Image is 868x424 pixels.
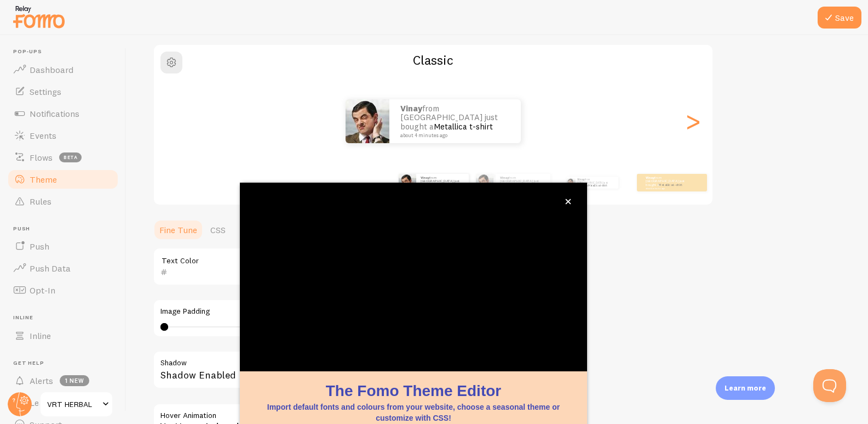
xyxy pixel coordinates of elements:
img: Fomo [346,99,389,143]
a: Events [7,125,119,146]
a: Metallica t-shirt [434,121,493,132]
a: Push [7,235,119,257]
span: Flows [30,152,53,163]
div: Learn more [716,376,775,400]
a: Inline [7,325,119,347]
span: Opt-In [30,285,55,296]
span: Events [30,130,56,141]
span: Get Help [13,360,119,367]
a: Flows beta [7,146,119,168]
span: 1 new [60,375,89,386]
p: Import default fonts and colours from your website, choose a seasonal theme or customize with CSS! [253,402,574,423]
p: from [GEOGRAPHIC_DATA] just bought a [500,176,546,189]
p: from [GEOGRAPHIC_DATA] just bought a [577,177,614,189]
strong: vinay [577,178,585,181]
span: beta [59,152,82,162]
a: Notifications [7,103,119,125]
img: fomo-relay-logo-orange.svg [12,3,66,31]
p: Learn more [725,383,766,393]
span: Inline [13,314,119,321]
iframe: Help Scout Beacon - Open [813,369,846,402]
a: Alerts 1 new [7,370,119,392]
a: Opt-In [7,279,119,301]
span: Theme [30,174,57,185]
a: CSS [204,219,232,241]
span: Push [30,241,49,252]
p: from [GEOGRAPHIC_DATA] just bought a [400,104,510,138]
a: Fine Tune [153,219,204,241]
strong: vinay [400,103,422,114]
a: Settings [7,81,119,103]
p: from [GEOGRAPHIC_DATA] just bought a [421,176,464,189]
img: Fomo [566,178,575,187]
strong: vinay [646,176,654,180]
img: Fomo [399,174,416,191]
span: Rules [30,196,51,207]
span: Dashboard [30,64,73,75]
strong: vinay [500,176,509,180]
a: Rules [7,190,119,212]
a: VRT HERBAL [39,391,113,417]
a: Theme [7,168,119,190]
a: Push Data [7,257,119,279]
span: Push [13,225,119,233]
span: Pop-ups [13,48,119,55]
span: Notifications [30,108,79,119]
a: Metallica t-shirt [659,183,682,187]
div: Shadow Enabled [153,350,481,391]
strong: vinay [421,176,429,180]
p: from [GEOGRAPHIC_DATA] just bought a [646,176,689,189]
div: Next slide [686,82,699,161]
span: Alerts [30,375,53,386]
span: Settings [30,86,61,97]
h2: Classic [154,52,712,69]
span: Push Data [30,263,71,274]
span: VRT HERBAL [47,398,99,411]
a: Dashboard [7,59,119,81]
label: Image Padding [160,307,474,316]
span: Inline [30,330,51,341]
button: close, [562,196,574,207]
h1: The Fomo Theme Editor [253,380,574,402]
a: Metallica t-shirt [588,184,607,187]
small: about 4 minutes ago [646,187,688,189]
img: Fomo [476,174,493,191]
small: about 4 minutes ago [400,133,507,138]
